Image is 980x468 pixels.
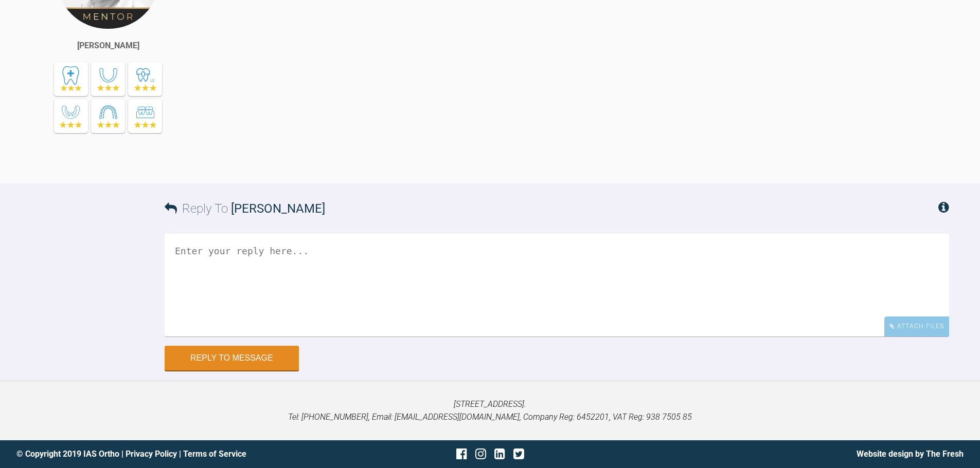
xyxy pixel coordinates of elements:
a: Privacy Policy [126,449,177,459]
span: [PERSON_NAME] [231,201,325,216]
a: Terms of Service [183,449,246,459]
div: [PERSON_NAME] [77,39,139,52]
div: © Copyright 2019 IAS Ortho | | [16,447,332,461]
button: Reply to Message [165,346,299,370]
h3: Reply To [165,199,325,218]
p: [STREET_ADDRESS]. Tel: [PHONE_NUMBER], Email: [EMAIL_ADDRESS][DOMAIN_NAME], Company Reg: 6452201,... [16,398,964,424]
div: Attach Files [884,316,949,336]
a: Website design by The Fresh [857,449,964,459]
